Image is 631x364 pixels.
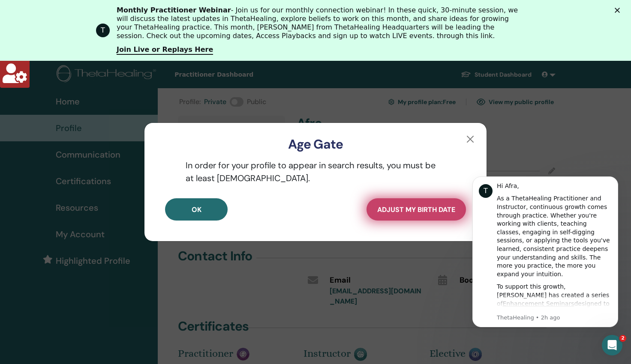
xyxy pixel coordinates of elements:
b: Monthly Practitioner Webinar [117,6,231,14]
a: Join Live or Replays Here [117,45,213,55]
button: OK [165,198,228,221]
div: To support this growth, [PERSON_NAME] has created a series of designed to help you refine your kn... [37,119,152,212]
button: Adjust my Birth Date [367,198,466,221]
iframe: Intercom notifications message [460,164,631,341]
a: Enhancement Seminars [43,137,115,143]
span: Adjust my Birth Date [377,205,455,214]
span: 2 [619,335,626,342]
h3: Age Gate [158,137,473,152]
span: OK [192,205,201,214]
div: Close [615,8,623,13]
div: Profile image for ThetaHealing [96,24,110,37]
div: - Join us for our monthly connection webinar! In these quick, 30-minute session, we will discuss ... [117,6,521,40]
iframe: Intercom live chat [602,335,622,355]
p: Message from ThetaHealing, sent 2h ago [37,150,152,158]
p: In order for your profile to appear in search results, you must be at least [DEMOGRAPHIC_DATA]. [165,159,466,185]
